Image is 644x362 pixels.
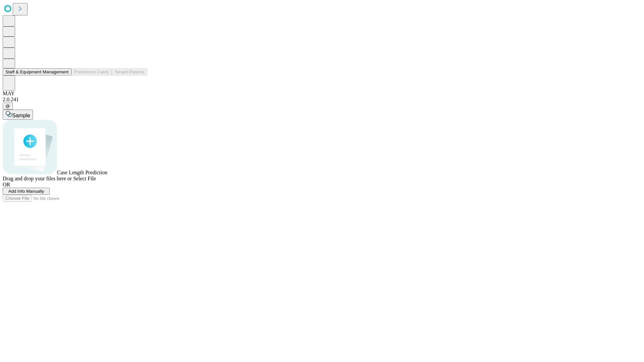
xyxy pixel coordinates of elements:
span: Drag and drop your files here or [3,176,72,181]
div: MAY [3,90,641,97]
span: Add Info Manually [8,189,44,194]
button: Preference Cards [71,68,112,75]
button: Sample [3,110,33,120]
button: Tenant Params [112,68,147,75]
span: OR [3,182,10,187]
button: Staff & Equipment Management [3,68,71,75]
button: Add Info Manually [3,188,50,195]
span: Case Length Prediction [57,170,107,175]
span: Sample [12,113,30,118]
button: @ [3,103,13,110]
span: @ [5,104,10,109]
div: 2.0.241 [3,97,641,103]
span: Select File [73,176,96,181]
